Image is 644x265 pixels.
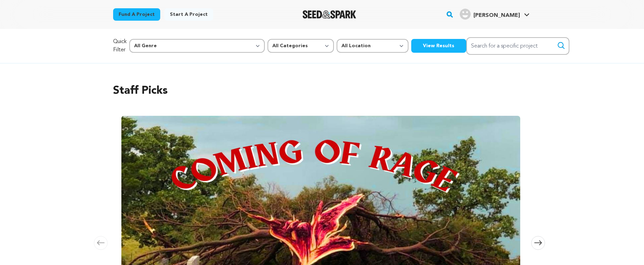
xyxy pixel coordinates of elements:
[460,9,471,20] img: user.png
[473,13,520,18] span: [PERSON_NAME]
[458,7,531,22] span: Nelson G.'s Profile
[458,7,531,20] a: Nelson G.'s Profile
[113,8,160,21] a: Fund a project
[460,9,520,20] div: Nelson G.'s Profile
[303,10,357,19] img: Seed&Spark Logo Dark Mode
[113,38,127,54] p: Quick Filter
[164,8,213,21] a: Start a project
[303,10,357,19] a: Seed&Spark Homepage
[113,83,531,99] h2: Staff Picks
[411,39,466,53] button: View Results
[466,37,569,55] input: Search for a specific project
